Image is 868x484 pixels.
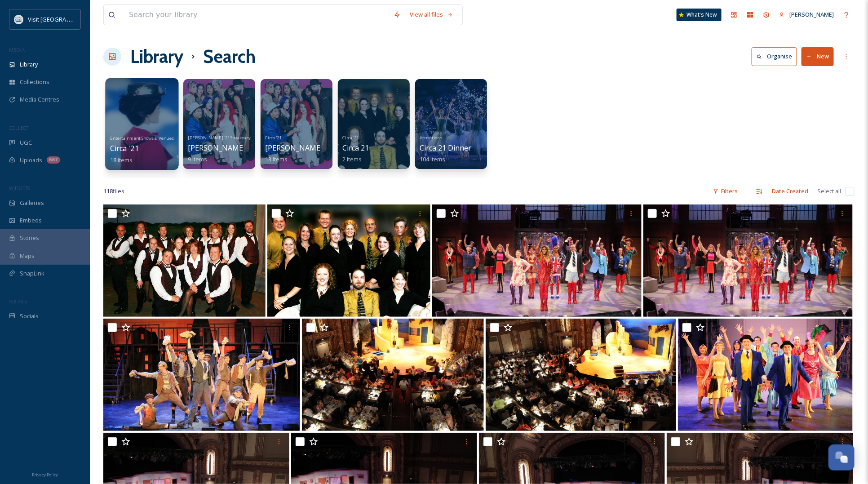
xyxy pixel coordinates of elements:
[188,135,251,141] span: [PERSON_NAME] '21 Speakeasy
[420,155,445,163] span: 104 items
[28,15,97,23] span: Visit [GEOGRAPHIC_DATA]
[110,143,139,153] span: Circa '21
[103,187,124,195] span: 118 file s
[20,60,38,69] span: Library
[789,10,834,18] span: [PERSON_NAME]
[20,252,35,260] span: Maps
[32,472,58,478] span: Privacy Policy
[677,9,722,21] a: What's New
[188,143,295,153] span: [PERSON_NAME] '21 Speakeasy
[14,15,23,24] img: QCCVB_VISIT_vert_logo_4c_tagline_122019.svg
[265,143,372,153] span: [PERSON_NAME] '21 Speakeasy
[265,135,281,141] span: Circa '21
[678,319,853,431] img: IMG_4886.JPG
[405,6,458,23] a: View all files
[20,138,32,147] span: UGC
[203,43,256,70] h1: Search
[342,143,369,153] span: Circa 21
[124,5,389,25] input: Search your library
[420,135,442,141] span: Attractions
[265,133,372,163] a: Circa '21[PERSON_NAME] '21 Speakeasy13 items
[47,156,60,164] div: 667
[20,199,44,207] span: Galleries
[752,47,797,66] button: Organise
[20,269,44,278] span: SnapLink
[9,298,27,305] span: SOCIALS
[828,444,855,471] button: Open Chat
[20,156,42,164] span: Uploads
[20,216,42,225] span: Embeds
[643,204,853,317] img: IMG_6085.JPG
[130,43,183,70] a: Library
[103,319,300,431] img: IMG_2476.JPG
[110,155,133,164] span: 18 items
[20,95,59,104] span: Media Centres
[110,133,174,164] a: Entertainment Shows & VenuesCirca '2118 items
[188,133,295,163] a: [PERSON_NAME] '21 Speakeasy[PERSON_NAME] '21 Speakeasy9 items
[9,185,30,191] span: WIDGETS
[188,155,207,163] span: 9 items
[342,155,362,163] span: 2 items
[709,182,742,200] div: Filters
[767,182,813,200] div: Date Created
[342,133,369,163] a: Circa '21Circa 212 items
[302,319,484,431] img: IMG_1678.JPG
[432,204,642,317] img: kinky boots at circa group.JPG
[420,143,500,153] span: Circa 21 Dinner Theater
[420,133,500,163] a: AttractionsCirca 21 Dinner Theater104 items
[20,78,49,86] span: Collections
[103,204,266,317] img: Bootleggers - Circa 21b.jpg
[342,135,359,141] span: Circa '21
[802,47,834,66] button: New
[267,204,430,317] img: Bootleggers - Circa 21.jpg
[32,469,58,480] a: Privacy Policy
[9,46,25,53] span: MEDIA
[20,234,39,242] span: Stories
[9,124,28,131] span: COLLECT
[752,47,802,66] a: Organise
[486,319,676,431] img: IMG_1675.JPG
[20,312,39,320] span: Socials
[110,135,174,141] span: Entertainment Shows & Venues
[265,155,288,163] span: 13 items
[817,187,841,195] span: Select all
[775,6,838,23] a: [PERSON_NAME]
